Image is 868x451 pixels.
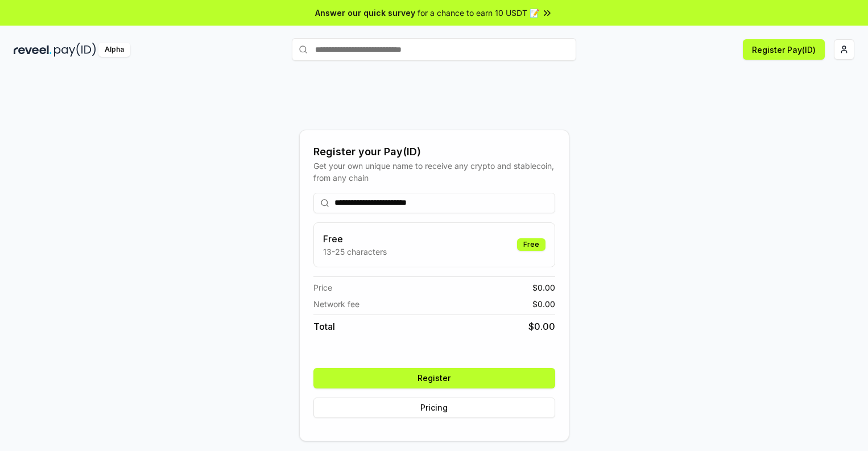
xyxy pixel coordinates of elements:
[517,238,545,251] div: Free
[323,232,387,246] h3: Free
[313,398,555,418] button: Pricing
[313,368,555,388] button: Register
[313,282,332,293] span: Price
[313,144,555,160] div: Register your Pay(ID)
[743,39,825,60] button: Register Pay(ID)
[313,298,359,310] span: Network fee
[54,43,96,57] img: pay_id
[418,7,539,19] span: for a chance to earn 10 USDT 📝
[528,320,555,333] span: $ 0.00
[313,160,555,184] div: Get your own unique name to receive any crypto and stablecoin, from any chain
[98,43,130,57] div: Alpha
[532,298,555,310] span: $ 0.00
[313,320,335,333] span: Total
[315,7,415,19] span: Answer our quick survey
[14,43,52,57] img: reveel_dark
[532,282,555,293] span: $ 0.00
[323,246,387,258] p: 13-25 characters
